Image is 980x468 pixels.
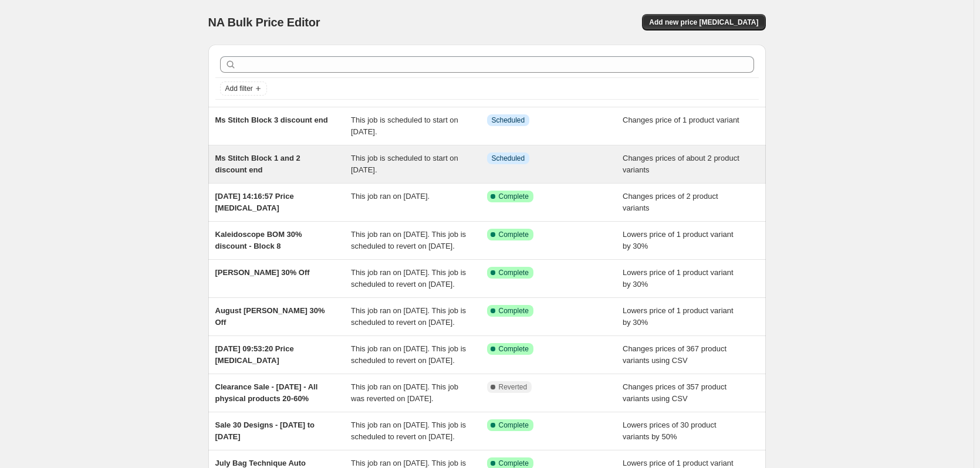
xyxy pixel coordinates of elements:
[351,230,466,250] span: This job ran on [DATE]. This job is scheduled to revert on [DATE].
[215,268,310,277] span: [PERSON_NAME] 30% Off
[351,192,430,201] span: This job ran on [DATE].
[499,344,529,354] span: Complete
[351,382,458,403] span: This job ran on [DATE]. This job was reverted on [DATE].
[208,16,320,29] span: NA Bulk Price Editor
[215,192,294,212] span: [DATE] 14:16:57 Price [MEDICAL_DATA]
[499,192,529,201] span: Complete
[351,306,466,327] span: This job ran on [DATE]. This job is scheduled to revert on [DATE].
[351,344,466,365] span: This job ran on [DATE]. This job is scheduled to revert on [DATE].
[623,230,734,250] span: Lowers price of 1 product variant by 30%
[351,420,466,441] span: This job ran on [DATE]. This job is scheduled to revert on [DATE].
[351,154,458,174] span: This job is scheduled to start on [DATE].
[499,420,529,430] span: Complete
[492,154,525,163] span: Scheduled
[225,84,253,93] span: Add filter
[215,116,328,124] span: Ms Stitch Block 3 discount end
[623,382,726,403] span: Changes prices of 357 product variants using CSV
[623,306,734,327] span: Lowers price of 1 product variant by 30%
[351,268,466,289] span: This job ran on [DATE]. This job is scheduled to revert on [DATE].
[499,230,529,239] span: Complete
[215,420,315,441] span: Sale 30 Designs - [DATE] to [DATE]
[499,459,529,468] span: Complete
[623,154,739,174] span: Changes prices of about 2 product variants
[623,116,739,124] span: Changes price of 1 product variant
[215,154,300,174] span: Ms Stitch Block 1 and 2 discount end
[623,344,726,365] span: Changes prices of 367 product variants using CSV
[499,306,529,316] span: Complete
[649,18,758,27] span: Add new price [MEDICAL_DATA]
[623,420,717,441] span: Lowers prices of 30 product variants by 50%
[351,116,458,136] span: This job is scheduled to start on [DATE].
[215,344,294,365] span: [DATE] 09:53:20 Price [MEDICAL_DATA]
[642,14,765,30] button: Add new price [MEDICAL_DATA]
[215,382,318,403] span: Clearance Sale - [DATE] - All physical products 20-60%
[623,192,718,212] span: Changes prices of 2 product variants
[220,82,267,96] button: Add filter
[623,268,734,289] span: Lowers price of 1 product variant by 30%
[215,230,302,250] span: Kaleidoscope BOM 30% discount - Block 8
[492,116,525,125] span: Scheduled
[499,268,529,277] span: Complete
[215,306,325,327] span: August [PERSON_NAME] 30% Off
[499,382,528,392] span: Reverted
